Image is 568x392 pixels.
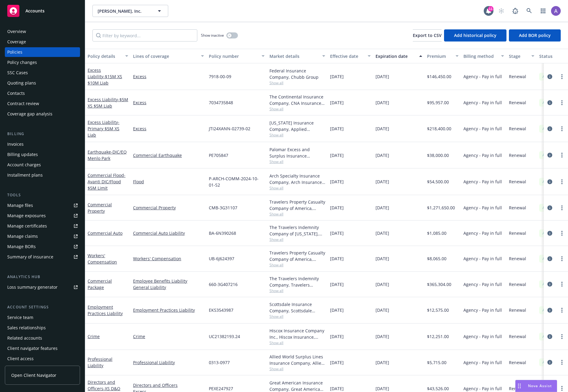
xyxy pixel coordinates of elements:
[5,150,80,159] a: Billing updates
[509,99,526,106] span: Renewal
[558,281,566,288] a: more
[88,172,125,191] span: - Avanti DIC/Flood $5M Limit
[558,230,566,237] a: more
[98,8,150,14] span: [PERSON_NAME], Inc.
[463,125,502,132] span: Agency - Pay in full
[7,211,46,221] div: Manage exposures
[495,5,507,17] a: Start snowing
[88,97,128,109] span: - $5M XS $5M Liab
[427,53,452,59] div: Premium
[209,281,238,287] span: 660-3G407216
[7,221,47,231] div: Manage certificates
[133,284,204,291] a: General Liability
[269,80,325,85] span: Show all
[558,99,566,106] a: more
[88,149,127,161] span: - DIC/EQ Menlo Park
[7,109,52,119] div: Coverage gap analysis
[133,359,204,366] a: Professional Liability
[463,73,502,80] span: Agency - Pay in full
[267,49,328,63] button: Market details
[88,149,127,161] a: Earthquake
[444,29,506,42] button: Add historical policy
[88,119,119,138] span: - Primary $5M XS Liab
[546,359,553,366] a: circleInformation
[376,385,389,392] span: [DATE]
[427,230,446,236] span: $1,085.00
[7,68,28,78] div: SSC Cases
[133,333,204,340] a: Crime
[269,224,325,237] div: The Travelers Indemnity Company of [US_STATE], Travelers Insurance
[88,172,125,191] a: Commercial Flood
[546,230,553,237] a: circleInformation
[546,333,553,340] a: circleInformation
[269,327,325,340] div: Hiscox Insurance Company Inc., Hiscox Insurance, Amwins
[209,125,250,132] span: JTI24XANN-02739-02
[509,255,526,262] span: Renewal
[330,204,344,211] span: [DATE]
[413,29,442,42] button: Export to CSV
[209,359,230,366] span: 0313-0977
[7,47,22,57] div: Policies
[519,32,551,38] span: Add BOR policy
[269,68,325,80] div: Federal Insurance Company, Chubb Group
[330,385,344,392] span: [DATE]
[509,359,526,366] span: Renewal
[269,53,319,59] div: Market details
[269,159,325,164] span: Show all
[88,202,112,214] a: Commercial Property
[376,152,389,158] span: [DATE]
[7,58,37,67] div: Policy changes
[528,383,552,388] span: Nova Assist
[330,307,344,313] span: [DATE]
[88,253,117,265] a: Workers' Compensation
[376,53,416,59] div: Expiration date
[463,281,502,287] span: Agency - Pay in full
[427,255,446,262] span: $8,065.00
[506,49,537,63] button: Stage
[133,53,197,59] div: Lines of coverage
[269,250,325,262] div: Travelers Property Casualty Company of America, Travelers Insurance
[5,282,80,292] a: Loss summary generator
[463,152,502,158] span: Agency - Pay in full
[92,29,197,42] input: Filter by keyword...
[206,49,267,63] button: Policy number
[376,359,389,366] span: [DATE]
[88,334,100,339] a: Crime
[209,99,233,106] span: 7034735848
[463,307,502,313] span: Agency - Pay in full
[5,68,80,78] a: SSC Cases
[209,307,233,313] span: EKS3543987
[209,73,231,80] span: 7918-00-09
[209,53,258,59] div: Policy number
[509,204,526,211] span: Renewal
[5,47,80,57] a: Policies
[269,262,325,267] span: Show all
[88,119,119,138] a: Excess Liability
[7,344,58,353] div: Client navigator features
[269,94,325,106] div: The Continental Insurance Company, CNA Insurance, Amwins
[463,385,502,392] span: Agency - Pay in full
[463,230,502,236] span: Agency - Pay in full
[7,99,39,108] div: Contract review
[7,313,33,322] div: Service team
[269,146,325,159] div: Palomar Excess and Surplus Insurance Company, [GEOGRAPHIC_DATA], Amwins
[5,139,80,149] a: Invoices
[546,204,553,211] a: circleInformation
[269,237,325,242] span: Show all
[376,255,389,262] span: [DATE]
[88,97,128,109] a: Excess Liability
[5,27,80,36] a: Overview
[330,281,344,287] span: [DATE]
[269,301,325,314] div: Scottsdale Insurance Company, Scottsdale Insurance Company (Nationwide), Amwins
[330,230,344,236] span: [DATE]
[7,150,38,159] div: Billing updates
[133,278,204,284] a: Employee Benefits Liability
[5,333,80,343] a: Related accounts
[5,242,80,251] a: Manage BORs
[5,354,80,364] a: Client access
[5,221,80,231] a: Manage certificates
[546,255,553,262] a: circleInformation
[209,152,228,158] span: PE705847
[463,204,502,211] span: Agency - Pay in full
[131,49,206,63] button: Lines of coverage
